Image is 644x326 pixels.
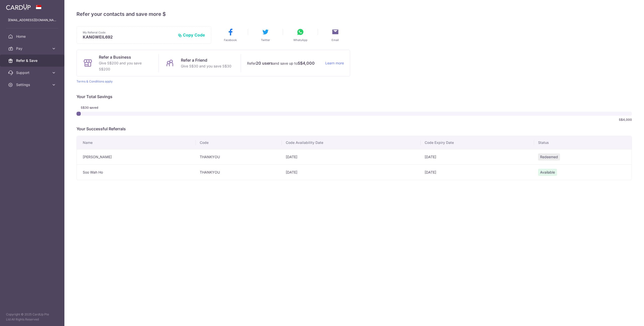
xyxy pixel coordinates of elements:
span: Email [332,38,339,42]
strong: 20 users [256,60,273,66]
th: Code Expiry Date [421,136,534,149]
img: CardUp [6,4,31,10]
span: WhatsApp [293,38,307,42]
td: THANKYOU [196,149,282,165]
p: Refer and save up to [247,60,321,66]
td: [PERSON_NAME] [77,149,196,165]
button: Email [320,28,350,42]
button: Facebook [216,28,245,42]
td: [DATE] [421,149,534,165]
td: [DATE] [282,165,421,180]
span: Support [16,70,49,75]
button: WhatsApp [286,28,315,42]
h4: Refer your contacts and save more $ [76,10,632,18]
p: Your Successful Referrals [76,126,632,132]
span: Home [16,34,49,39]
span: Refer & Save [16,58,49,63]
span: S$4,000 [619,118,632,122]
p: Give S$200 and you save S$200 [99,60,152,72]
p: Refer a Friend [181,57,231,63]
th: Status [534,136,632,149]
p: Refer a Business [99,54,152,60]
a: Learn more [325,60,344,66]
span: S$30 saved [81,106,107,110]
span: Settings [16,82,49,87]
td: THANKYOU [196,165,282,180]
p: Give S$30 and you save S$30 [181,63,231,69]
p: Your Total Savings [76,94,632,100]
p: [EMAIL_ADDRESS][DOMAIN_NAME] [8,18,56,23]
p: My Referral Code [83,30,174,34]
strong: S$4,000 [298,60,315,66]
th: Name [77,136,196,149]
span: Available [538,169,557,176]
th: Code Availability Date [282,136,421,149]
span: Pay [16,46,49,51]
td: Soo Wah Ho [77,165,196,180]
p: KANGWEIL692 [83,34,174,39]
button: Twitter [251,28,280,42]
th: Code [196,136,282,149]
span: Twitter [261,38,270,42]
td: [DATE] [282,149,421,165]
td: [DATE] [421,165,534,180]
a: Terms & Conditions apply [76,79,113,83]
button: Copy Code [178,32,205,37]
span: Facebook [224,38,237,42]
span: Redeemed [538,153,560,160]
